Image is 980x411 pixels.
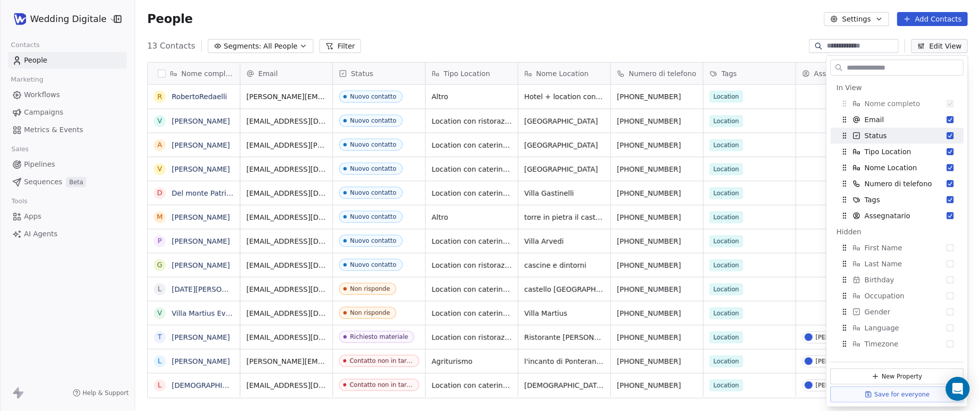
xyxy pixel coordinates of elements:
[444,69,490,79] span: Tipo Location
[865,179,932,189] span: Numero di telefono
[865,259,902,269] span: Last Name
[157,260,163,270] div: G
[432,332,512,342] span: Location con ristorazione interna
[837,227,958,237] div: Hidden
[350,261,397,268] div: Nuovo contatto
[831,176,964,192] div: Numero di telefono
[172,381,284,389] a: [DEMOGRAPHIC_DATA] Angel 🍓
[524,284,604,294] span: castello [GEOGRAPHIC_DATA]
[172,309,271,317] a: Villa Martius Eventi Glamour
[24,229,58,239] span: AI Agents
[148,63,240,84] div: Nome completo
[24,107,63,118] span: Campaigns
[831,304,964,320] div: Gender
[157,140,162,150] div: A
[246,356,326,366] span: [PERSON_NAME][EMAIL_ADDRESS][DOMAIN_NAME]
[246,188,326,198] span: [EMAIL_ADDRESS][DOMAIN_NAME]
[333,63,425,84] div: Status
[73,389,129,397] a: Help & Support
[710,379,743,391] span: Location
[432,92,512,102] span: Altro
[710,331,743,343] span: Location
[24,159,55,170] span: Pipelines
[246,236,326,246] span: [EMAIL_ADDRESS][DOMAIN_NAME]
[8,52,127,69] a: People
[524,116,604,126] span: [GEOGRAPHIC_DATA]
[524,356,604,366] span: l'incanto di Ponteranica
[246,260,326,270] span: [EMAIL_ADDRESS][DOMAIN_NAME]
[432,212,512,222] span: Altro
[831,96,964,112] div: Nome completo
[524,188,604,198] span: Villa Gastinelli
[246,212,326,222] span: [EMAIL_ADDRESS][DOMAIN_NAME]
[24,55,48,66] span: People
[865,115,884,125] span: Email
[831,112,964,128] div: Email
[172,357,230,365] a: [PERSON_NAME]
[831,160,964,176] div: Nome Location
[722,69,737,79] span: Tags
[831,272,964,288] div: Birthday
[172,165,230,173] a: [PERSON_NAME]
[246,116,326,126] span: [EMAIL_ADDRESS][DOMAIN_NAME]
[172,93,227,101] a: RobertoRedaelli
[8,156,127,173] a: Pipelines
[24,90,60,100] span: Workflows
[350,93,397,100] div: Nuovo contatto
[319,39,361,53] button: Filter
[172,189,236,197] a: Del monte Patrizia
[629,69,697,79] span: Numero di telefono
[350,237,397,244] div: Nuovo contatto
[536,69,589,79] span: Nome Location
[524,380,604,390] span: [DEMOGRAPHIC_DATA] [PERSON_NAME] 🍓 cava 5 senses
[148,85,240,400] div: grid
[172,141,230,149] a: [PERSON_NAME]
[831,144,964,160] div: Tipo Location
[246,140,326,150] span: [EMAIL_ADDRESS][PERSON_NAME]
[258,69,278,79] span: Email
[432,356,512,366] span: Agriturismo
[617,188,697,198] span: [PHONE_NUMBER]
[617,284,697,294] span: [PHONE_NUMBER]
[240,85,969,400] div: grid
[246,284,326,294] span: [EMAIL_ADDRESS][DATE][DOMAIN_NAME]
[432,284,512,294] span: Location con catering esterno
[7,194,32,209] span: Tools
[8,122,127,138] a: Metrics & Events
[865,323,899,333] span: Language
[865,355,898,365] span: Facebook
[432,236,512,246] span: Location con catering esterno
[831,128,964,144] div: Status
[617,212,697,222] span: [PHONE_NUMBER]
[157,164,162,174] div: V
[524,212,604,222] span: torre in pietra il castello
[796,63,888,84] div: Assegnatario
[831,192,964,208] div: Tags
[246,308,326,318] span: [EMAIL_ADDRESS][DOMAIN_NAME]
[704,63,796,84] div: Tags
[524,140,604,150] span: [GEOGRAPHIC_DATA]
[158,356,162,366] div: l
[350,189,397,196] div: Nuovo contatto
[865,307,891,317] span: Gender
[831,368,964,384] button: New Property
[147,12,193,27] span: People
[8,208,127,225] a: Apps
[181,69,234,79] span: Nome completo
[12,11,107,28] button: Wedding Digitale
[617,332,697,342] span: [PHONE_NUMBER]
[157,116,162,126] div: V
[350,333,408,340] div: Richiesto materiale
[865,131,887,141] span: Status
[426,63,518,84] div: Tipo Location
[837,83,958,93] div: In View
[865,163,917,173] span: Nome Location
[263,41,297,52] span: All People
[432,140,512,150] span: Location con catering esterno
[831,256,964,272] div: Last Name
[246,332,326,342] span: [EMAIL_ADDRESS][DOMAIN_NAME]
[617,356,697,366] span: [PHONE_NUMBER]
[350,381,413,388] div: Contatto non in target
[617,140,697,150] span: [PHONE_NUMBER]
[831,288,964,304] div: Occupation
